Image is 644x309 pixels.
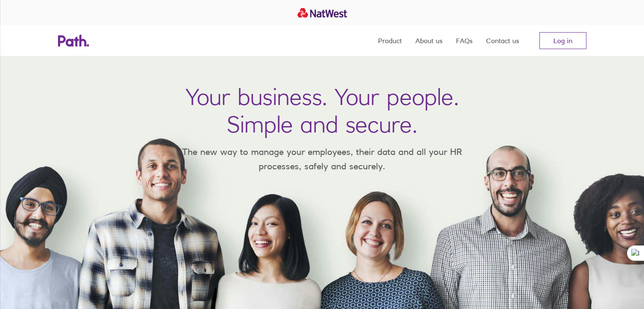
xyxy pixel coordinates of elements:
a: FAQs [456,25,473,56]
a: Log in [539,32,586,49]
a: Product [378,25,402,56]
a: Contact us [486,25,519,56]
h1: Your business. Your people. Simple and secure. [185,83,459,138]
p: The new way to manage your employees, their data and all your HR processes, safely and securely. [170,145,475,173]
a: About us [415,25,442,56]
